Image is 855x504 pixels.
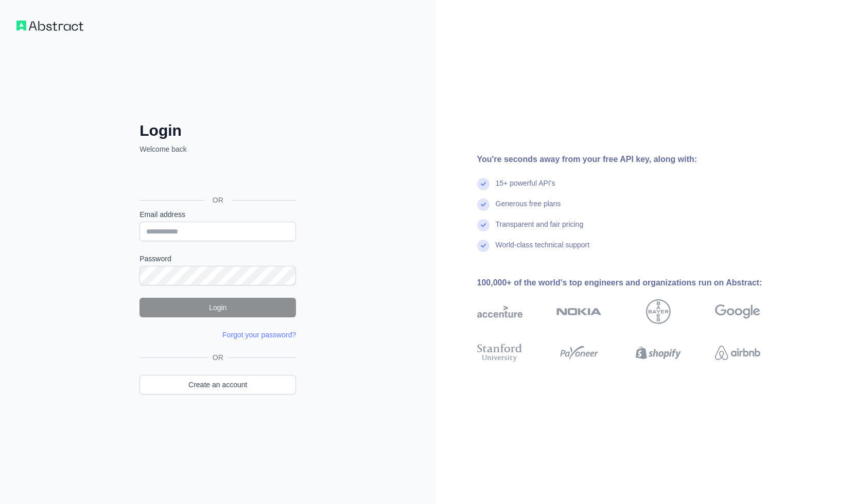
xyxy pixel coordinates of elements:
[477,240,490,252] img: check mark
[222,331,296,339] a: Forgot your password?
[715,299,760,324] img: google
[139,144,296,154] p: Welcome back
[496,219,584,240] div: Transparent and fair pricing
[496,240,590,260] div: World-class technical support
[556,341,602,364] img: payoneer
[477,153,793,166] div: You're seconds away from your free API key, along with:
[477,178,490,190] img: check mark
[139,209,296,220] label: Email address
[477,219,490,231] img: check mark
[477,277,793,289] div: 100,000+ of the world's top engineers and organizations run on Abstract:
[139,121,296,140] h2: Login
[139,375,296,394] a: Create an account
[715,341,760,364] img: airbnb
[134,166,299,188] iframe: Botón de Acceder con Google
[204,195,232,205] span: OR
[477,199,490,211] img: check mark
[139,166,294,188] div: Acceder con Google. Se abre en una pestaña nueva
[477,299,522,324] img: accenture
[477,341,522,364] img: stanford university
[556,299,602,324] img: nokia
[646,299,671,324] img: bayer
[496,199,561,219] div: Generous free plans
[496,178,555,199] div: 15+ powerful API's
[139,254,296,264] label: Password
[208,352,228,363] span: OR
[139,298,296,317] button: Login
[636,341,681,364] img: shopify
[16,21,83,31] img: Workflow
